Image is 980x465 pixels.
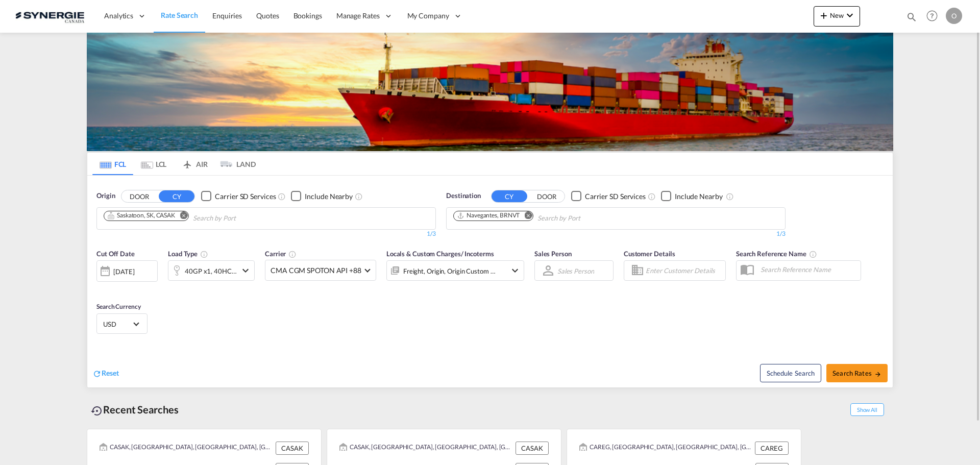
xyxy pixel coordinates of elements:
md-icon: Unchecked: Ignores neighbouring ports when fetching rates.Checked : Includes neighbouring ports w... [355,192,363,201]
input: Chips input. [193,210,290,227]
input: Search Reference Name [755,262,861,277]
md-datepicker: Select [96,281,104,295]
input: Chips input. [537,210,634,227]
div: Help [923,7,946,26]
div: Navegantes, BRNVT [457,211,520,220]
md-icon: icon-backup-restore [91,405,103,417]
div: O [946,8,962,24]
span: USD [103,320,132,329]
md-checkbox: Checkbox No Ink [661,191,723,202]
div: Saskatoon, SK, CASAK [107,211,175,220]
div: Press delete to remove this chip. [457,211,522,220]
div: Freight Origin Origin Custom Destination Destination Custom Factory Stuffingicon-chevron-down [386,260,524,281]
button: DOOR [121,190,157,202]
md-icon: Unchecked: Search for CY (Container Yard) services for all selected carriers.Checked : Search for... [278,192,286,201]
span: Sales Person [534,250,572,258]
span: Bookings [293,11,322,20]
span: Origin [96,191,115,201]
button: Search Ratesicon-arrow-right [826,364,888,382]
div: icon-magnify [906,11,917,27]
div: Carrier SD Services [215,191,276,202]
md-checkbox: Checkbox No Ink [571,191,646,202]
span: Analytics [104,11,133,21]
div: 1/3 [96,230,436,238]
div: Recent Searches [87,398,183,421]
button: CY [492,190,527,202]
div: icon-refreshReset [92,368,119,379]
span: My Company [407,11,449,21]
div: CASAK, Saskatoon, SK, Canada, North America, Americas [100,442,273,455]
span: Locals & Custom Charges [386,250,494,258]
span: / Incoterms [461,250,494,258]
md-icon: icon-information-outline [200,250,208,258]
div: [DATE] [96,260,158,282]
md-checkbox: Checkbox No Ink [291,191,353,202]
span: Search Currency [96,303,141,310]
span: Help [923,7,941,25]
md-icon: Unchecked: Ignores neighbouring ports when fetching rates.Checked : Includes neighbouring ports w... [726,192,734,201]
div: CASAK [276,442,309,455]
button: DOOR [529,190,565,202]
span: Destination [446,191,481,201]
button: Remove [173,211,188,222]
span: CMA CGM SPOTON API +88 [271,265,361,276]
span: Search Rates [832,369,881,377]
div: CASAK, Saskatoon, SK, Canada, North America, Americas [339,442,513,455]
md-icon: icon-chevron-down [509,264,521,277]
md-tab-item: FCL [92,153,133,175]
md-icon: icon-airplane [181,158,193,166]
md-icon: icon-plus 400-fg [818,9,830,21]
md-tab-item: AIR [174,153,215,175]
span: Manage Rates [336,11,380,21]
button: CY [159,190,194,202]
div: CAREG [755,442,789,455]
md-icon: icon-chevron-down [239,264,252,277]
md-select: Sales Person [556,263,595,278]
md-icon: icon-chevron-down [844,9,856,21]
md-icon: icon-magnify [906,11,917,22]
md-icon: icon-arrow-right [874,371,881,378]
div: Carrier SD Services [585,191,646,202]
span: Rate Search [161,11,198,19]
button: icon-plus 400-fgNewicon-chevron-down [814,6,860,27]
md-chips-wrap: Chips container. Use arrow keys to select chips. [452,208,639,227]
img: 1f56c880d42311ef80fc7dca854c8e59.png [15,5,84,28]
md-tab-item: LCL [133,153,174,175]
button: Note: By default Schedule search will only considerorigin ports, destination ports and cut off da... [760,364,821,382]
div: CAREG, Regina, SK, Canada, North America, Americas [579,442,752,455]
div: Freight Origin Origin Custom Destination Destination Custom Factory Stuffing [403,264,496,278]
div: 40GP x1 40HC x1 [185,264,237,278]
button: Remove [518,211,533,222]
div: 40GP x1 40HC x1icon-chevron-down [168,260,255,281]
span: Search Reference Name [736,250,817,258]
md-chips-wrap: Chips container. Use arrow keys to select chips. [102,208,294,227]
span: Customer Details [624,250,675,258]
md-checkbox: Checkbox No Ink [201,191,276,202]
div: Include Nearby [675,191,723,202]
div: Press delete to remove this chip. [107,211,177,220]
span: Quotes [256,11,279,20]
img: LCL+%26+FCL+BACKGROUND.png [87,33,893,151]
span: Show All [850,403,884,416]
span: New [818,11,856,19]
md-pagination-wrapper: Use the left and right arrow keys to navigate between tabs [92,153,256,175]
input: Enter Customer Details [646,263,722,278]
div: [DATE] [113,267,134,276]
span: Reset [102,369,119,377]
div: OriginDOOR CY Checkbox No InkUnchecked: Search for CY (Container Yard) services for all selected ... [87,176,893,387]
span: Carrier [265,250,297,258]
div: 1/3 [446,230,786,238]
span: Load Type [168,250,208,258]
span: Cut Off Date [96,250,135,258]
md-select: Select Currency: $ USDUnited States Dollar [102,316,142,331]
md-icon: icon-refresh [92,369,102,378]
md-icon: Your search will be saved by the below given name [809,250,817,258]
span: Enquiries [212,11,242,20]
div: Include Nearby [305,191,353,202]
md-icon: Unchecked: Search for CY (Container Yard) services for all selected carriers.Checked : Search for... [648,192,656,201]
md-icon: The selected Trucker/Carrierwill be displayed in the rate results If the rates are from another f... [288,250,297,258]
div: CASAK [516,442,549,455]
md-tab-item: LAND [215,153,256,175]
